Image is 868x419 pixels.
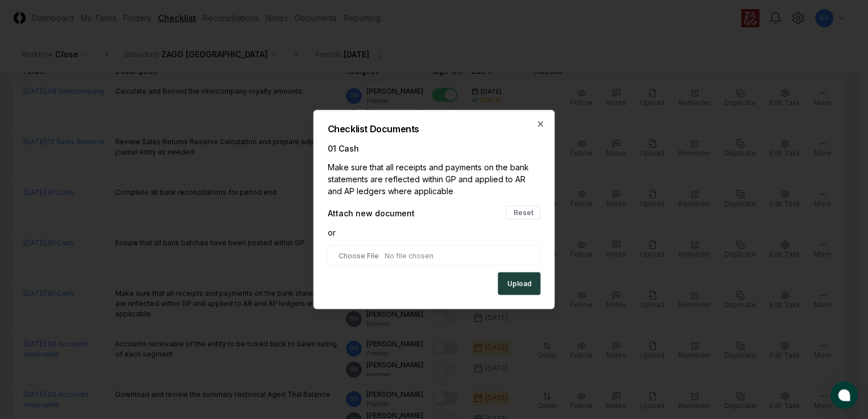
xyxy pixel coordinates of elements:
div: Make sure that all receipts and payments on the bank statements are reflected within GP and appli... [328,161,541,197]
div: Attach new document [328,207,415,219]
h2: Checklist Documents [328,124,541,133]
button: Reset [506,206,541,220]
div: 01 Cash [328,143,541,154]
button: Upload [498,273,541,295]
div: or [328,227,541,238]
